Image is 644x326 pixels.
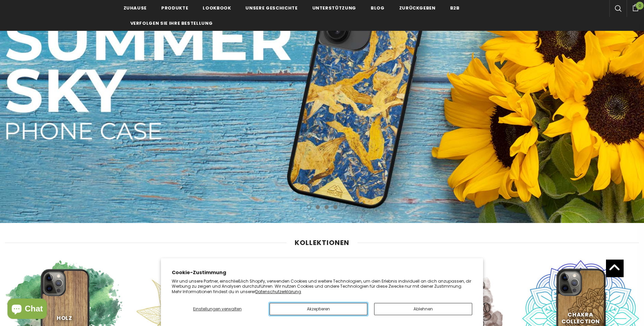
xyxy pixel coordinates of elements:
p: Wir und unsere Partner, einschließlich Shopify, verwenden Cookies und weitere Technologien, um de... [172,279,472,294]
button: 4 [333,205,337,209]
span: Zurückgeben [399,5,436,11]
span: Blog [371,5,385,11]
h2: Cookie-Zustimmung [172,269,472,276]
a: Datenschutzerklärung [255,289,301,294]
button: Akzeptieren [270,303,367,315]
span: Verfolgen Sie Ihre Bestellung [130,20,213,26]
span: B2B [450,5,460,11]
span: Unterstützung [312,5,356,11]
span: Lookbook [203,5,231,11]
button: 1 [307,205,311,209]
span: 0 [636,2,644,9]
span: Unsere Geschichte [245,5,297,11]
inbox-online-store-chat: Onlineshop-Chat von Shopify [5,299,49,321]
span: Einstellungen verwalten [193,306,242,312]
a: 0 [627,3,644,11]
button: Ablehnen [374,303,472,315]
span: Zuhause [124,5,147,11]
button: 3 [325,205,329,209]
button: Einstellungen verwalten [172,303,263,315]
a: Verfolgen Sie Ihre Bestellung [130,15,213,30]
span: Kollektionen [295,238,349,247]
button: 2 [316,205,320,209]
span: Produkte [161,5,188,11]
